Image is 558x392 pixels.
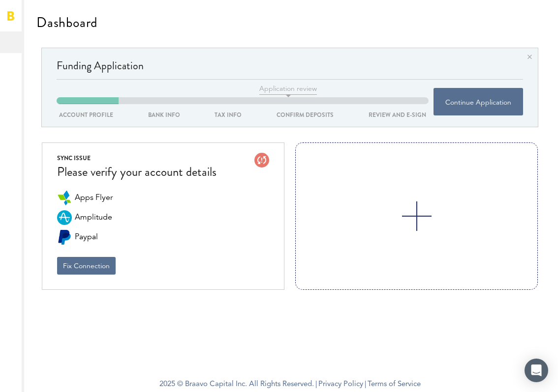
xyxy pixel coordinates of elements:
[368,381,421,388] a: Terms of Service
[212,110,244,120] div: tax info
[57,230,72,245] div: Paypal
[57,191,72,205] div: Apps Flyer
[254,153,269,168] img: account-issue.svg
[159,377,314,392] span: 2025 © Braavo Capital Inc. All Rights Reserved.
[36,15,97,30] div: Dashboard
[366,110,429,120] div: REVIEW AND E-SIGN
[259,84,317,95] span: Application review
[434,88,523,115] button: Continue Application
[525,359,548,382] div: Open Intercom Messenger
[57,58,523,79] div: Funding Application
[57,164,217,181] div: Please verify your account details
[57,110,116,120] div: ACCOUNT PROFILE
[57,257,116,275] button: Fix Connection
[75,230,98,245] span: Paypal
[57,210,72,225] div: Amplitude
[75,210,112,225] span: Amplitude
[75,191,113,205] span: Apps Flyer
[29,11,38,31] span: Dashboard
[146,110,183,120] div: BANK INFO
[274,110,336,120] div: confirm deposits
[57,153,217,164] div: SYNC ISSUE
[318,381,363,388] a: Privacy Policy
